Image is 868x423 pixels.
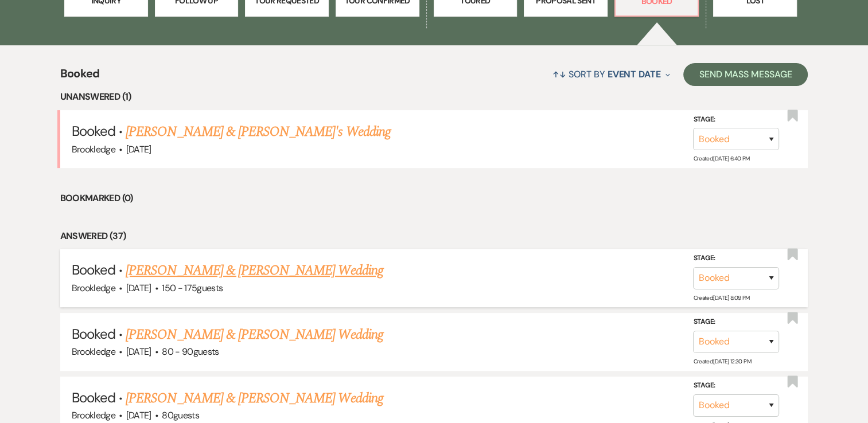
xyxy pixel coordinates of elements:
span: Created: [DATE] 12:30 PM [693,358,750,365]
span: 150 - 175 guests [162,282,223,294]
a: [PERSON_NAME] & [PERSON_NAME]'s Wedding [126,122,391,142]
span: 80 - 90 guests [162,346,219,358]
a: [PERSON_NAME] & [PERSON_NAME] Wedding [126,324,383,345]
span: Event Date [608,68,661,80]
span: Booked [72,261,115,279]
span: Brookledge [72,409,116,421]
span: ↑↓ [552,68,566,80]
a: [PERSON_NAME] & [PERSON_NAME] Wedding [126,388,383,409]
label: Stage: [693,316,779,328]
span: Booked [72,389,115,406]
span: Booked [60,65,100,89]
span: Brookledge [72,143,116,155]
button: Send Mass Message [683,63,808,86]
li: Answered (37) [60,229,808,244]
button: Sort By Event Date [548,59,674,89]
span: [DATE] [126,346,151,358]
span: Created: [DATE] 8:09 PM [693,294,749,301]
span: [DATE] [126,282,151,294]
span: [DATE] [126,143,151,155]
span: [DATE] [126,409,151,421]
span: 80 guests [162,409,199,421]
span: Brookledge [72,346,116,358]
span: Booked [72,325,115,343]
span: Brookledge [72,282,116,294]
li: Unanswered (1) [60,89,808,104]
label: Stage: [693,113,779,126]
span: Created: [DATE] 6:40 PM [693,155,749,162]
label: Stage: [693,379,779,392]
span: Booked [72,122,115,140]
a: [PERSON_NAME] & [PERSON_NAME] Wedding [126,260,383,281]
label: Stage: [693,252,779,265]
li: Bookmarked (0) [60,191,808,206]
